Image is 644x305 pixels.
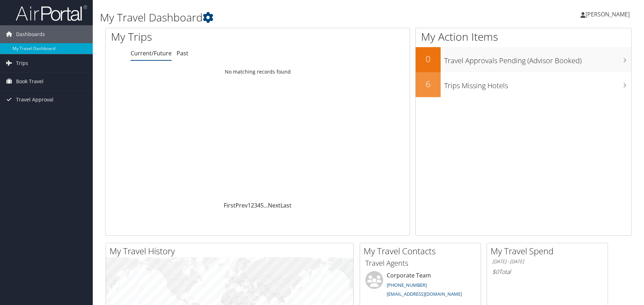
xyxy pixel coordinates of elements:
a: 0Travel Approvals Pending (Advisor Booked) [416,47,631,72]
span: Travel Approval [16,91,54,109]
h2: 6 [416,78,441,90]
a: 5 [260,201,264,209]
h6: [DATE] - [DATE] [492,258,602,265]
span: Book Travel [16,72,44,90]
h6: Total [492,268,602,276]
a: Prev [235,201,248,209]
h1: My Trips [111,29,278,44]
a: Past [177,49,188,57]
li: Corporate Team [362,271,479,300]
a: 3 [254,201,257,209]
a: Current/Future [131,49,172,57]
img: airportal-logo.png [16,5,87,21]
h2: My Travel History [110,245,353,257]
span: Dashboards [16,25,45,43]
a: First [224,201,235,209]
a: 1 [248,201,251,209]
span: [PERSON_NAME] [585,10,630,18]
h2: My Travel Spend [491,245,608,257]
a: [PHONE_NUMBER] [387,282,427,288]
a: 2 [251,201,254,209]
h1: My Travel Dashboard [100,10,458,25]
h2: My Travel Contacts [364,245,481,257]
a: Next [268,201,280,209]
a: 4 [257,201,260,209]
a: Last [280,201,291,209]
h2: 0 [416,53,441,65]
span: Trips [16,54,28,72]
td: No matching records found [106,65,410,78]
a: [PERSON_NAME] [580,4,637,25]
h3: Travel Agents [365,258,475,268]
span: … [264,201,268,209]
a: 6Trips Missing Hotels [416,72,631,97]
h3: Travel Approvals Pending (Advisor Booked) [444,52,631,66]
span: $0 [492,268,499,276]
a: [EMAIL_ADDRESS][DOMAIN_NAME] [387,291,462,297]
h1: My Action Items [416,29,631,44]
h3: Trips Missing Hotels [444,77,631,91]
